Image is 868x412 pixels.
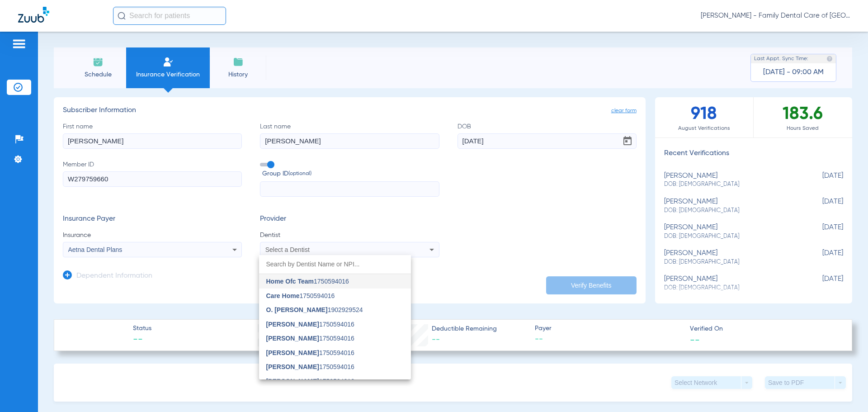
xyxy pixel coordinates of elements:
span: [PERSON_NAME] [266,363,319,370]
span: 1750594016 [266,350,354,356]
span: 1750594016 [266,378,354,384]
span: Home Ofc Team [266,278,314,285]
span: 1902929524 [266,307,363,313]
span: 1750594016 [266,321,354,327]
span: O. [PERSON_NAME] [266,306,328,313]
span: [PERSON_NAME] [266,321,319,328]
span: Care Home [266,292,300,299]
span: [PERSON_NAME] [266,349,319,356]
span: 1750594016 [266,335,354,341]
span: 1750594016 [266,293,335,299]
span: 1750594016 [266,364,354,370]
span: [PERSON_NAME] [266,335,319,342]
input: dropdown search [259,255,411,274]
span: 1750594016 [266,278,349,284]
span: [PERSON_NAME] [266,378,319,385]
